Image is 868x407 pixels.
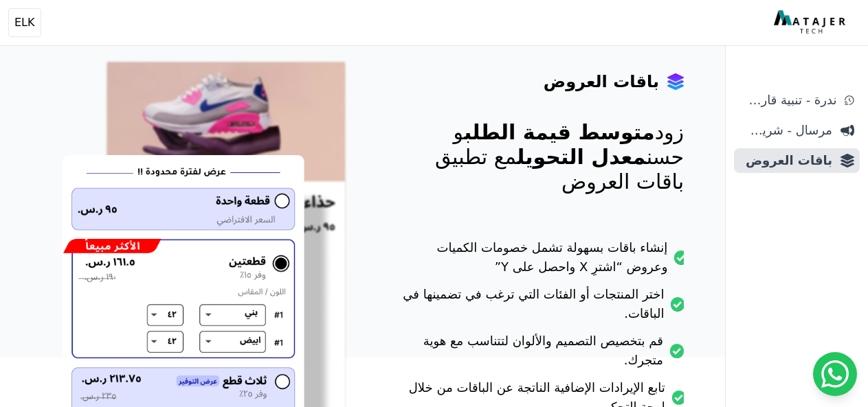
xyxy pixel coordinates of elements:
[464,120,655,144] span: متوسط قيمة الطلب
[517,145,647,169] span: معدل التحويل
[739,121,832,140] span: مرسال - شريط دعاية
[739,151,832,170] span: باقات العروض
[8,8,41,37] button: ELK
[402,285,684,332] li: اختر المنتجات أو الفئات التي ترغب في تضمينها في الباقات.
[402,120,684,194] p: زود و حسن مع تطبيق باقات العروض
[402,238,684,285] li: إنشاء باقات بسهولة تشمل خصومات الكميات وعروض “اشترِ X واحصل على Y”
[774,10,849,35] img: MatajerTech Logo
[402,332,684,378] li: قم بتخصيص التصميم والألوان لتتناسب مع هوية متجرك.
[544,71,659,93] h4: باقات العروض
[14,14,35,31] span: ELK
[739,91,836,110] span: ندرة - تنبية قارب علي النفاذ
